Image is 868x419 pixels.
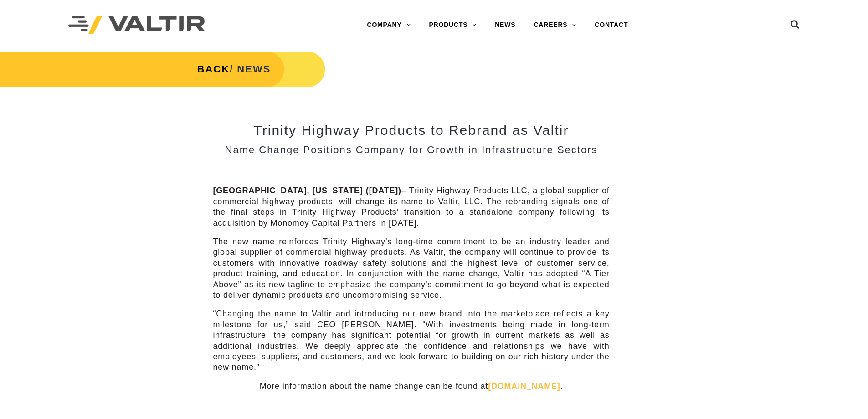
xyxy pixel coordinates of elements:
[486,16,524,34] a: NEWS
[358,16,420,34] a: COMPANY
[213,237,610,300] p: The new name reinforces Trinity Highway’s long-time commitment to be an industry leader and globa...
[488,382,560,391] a: [DOMAIN_NAME]
[213,309,610,372] p: “Changing the name to Valtir and introducing our new brand into the marketplace reflects a key mi...
[420,16,486,34] a: PRODUCTS
[213,186,610,228] p: – Trinity Highway Products LLC, a global supplier of commercial highway products, will change its...
[213,381,610,392] p: More information about the name change can be found at .
[586,16,637,34] a: CONTACT
[524,16,586,34] a: CAREERS
[197,63,271,75] strong: / NEWS
[213,186,401,195] strong: [GEOGRAPHIC_DATA], [US_STATE] ([DATE])
[213,123,610,138] h2: Trinity Highway Products to Rebrand as Valtir
[213,145,610,155] h3: Name Change Positions Company for Growth in Infrastructure Sectors
[68,16,205,35] img: Valtir
[197,63,230,75] a: BACK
